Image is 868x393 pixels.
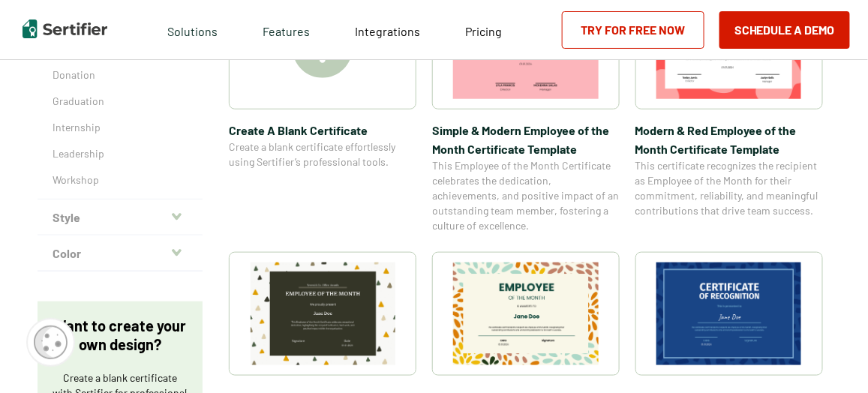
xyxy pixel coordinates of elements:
span: Create a blank certificate effortlessly using Sertifier’s professional tools. [229,139,416,169]
span: Integrations [355,24,420,38]
span: This Employee of the Month Certificate celebrates the dedication, achievements, and positive impa... [432,158,620,233]
iframe: Chat Widget [793,321,868,393]
a: Integrations [355,20,420,39]
a: Workshop [53,172,188,187]
img: Simple and Patterned Employee of the Month Certificate Template [453,262,599,365]
span: Simple & Modern Employee of the Month Certificate Template [432,121,620,158]
a: Leadership [53,146,188,161]
a: Pricing [465,20,502,39]
span: Create A Blank Certificate [229,121,416,139]
a: Internship [53,120,188,135]
span: Features [263,20,310,39]
a: Try for Free Now [562,11,704,49]
img: Sertifier | Digital Credentialing Platform [23,19,107,38]
span: This certificate recognizes the recipient as Employee of the Month for their commitment, reliabil... [635,158,823,218]
button: Style [38,199,203,235]
a: Donation [53,67,188,82]
button: Schedule a Demo [719,11,850,49]
span: Solutions [167,20,218,39]
span: Modern & Red Employee of the Month Certificate Template [635,121,823,158]
a: Graduation [53,94,188,109]
img: Cookie Popup Icon [34,325,68,359]
img: Modern Dark Blue Employee of the Month Certificate Template [656,262,802,365]
span: Pricing [465,24,502,38]
p: Want to create your own design? [53,316,188,354]
img: Simple & Colorful Employee of the Month Certificate Template [251,262,396,365]
button: Color [38,235,203,271]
